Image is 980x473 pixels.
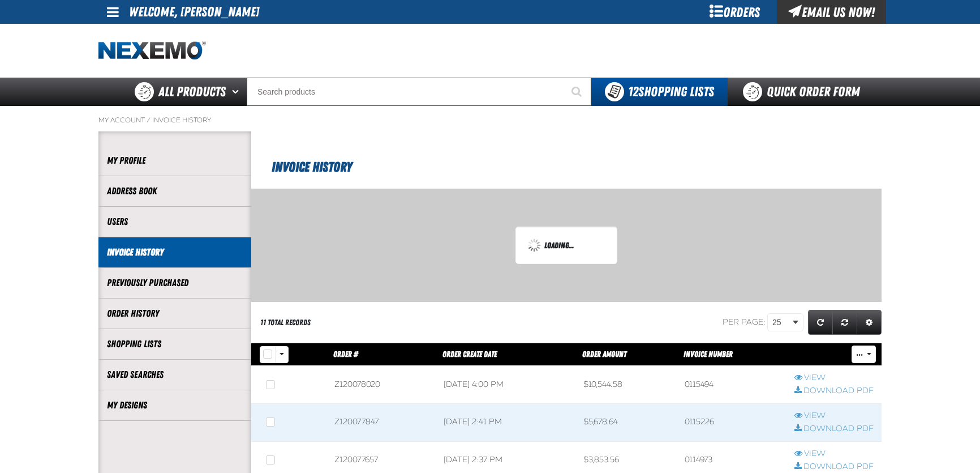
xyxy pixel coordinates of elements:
[158,82,226,102] span: All Products
[275,346,289,363] button: Rows selection options
[247,78,591,106] input: Search
[107,338,243,351] a: Shopping Lists
[575,366,677,404] td: $10,544.58
[563,78,591,106] button: Start Searching
[794,411,874,421] a: View row action
[582,350,626,359] a: Order Amount
[147,116,151,125] span: /
[794,462,874,472] a: Download PDF row action
[852,346,876,363] button: Mass Actions
[98,116,882,125] nav: Breadcrumbs
[677,366,786,404] td: 0115494
[107,154,243,167] a: My Profile
[728,78,881,106] a: Quick Order Form
[856,352,863,359] span: ...
[684,350,733,359] a: Invoice Number
[857,310,882,335] a: Expand or Collapse Grid Settings
[628,84,714,100] span: Shopping Lists
[107,246,243,259] a: Invoice History
[152,116,211,125] a: Invoice History
[107,276,243,289] a: Previously Purchased
[326,366,436,404] td: Z120078020
[107,399,243,412] a: My Designs
[677,403,786,441] td: 0115226
[326,403,436,441] td: Z120077847
[794,449,874,459] a: View row action
[591,78,728,106] button: You have 12 Shopping Lists. Open to view details
[772,317,790,329] span: 25
[575,403,677,441] td: $5,678.64
[723,317,766,327] span: Per page:
[228,78,247,106] button: Open All Products pages
[794,424,874,434] a: Download PDF row action
[832,310,857,335] a: Reset grid action
[808,310,833,335] a: Refresh grid action
[107,215,243,228] a: Users
[794,386,874,397] a: Download PDF row action
[98,41,206,61] img: Nexemo logo
[107,368,243,381] a: Saved Searches
[333,350,358,359] a: Order #
[436,403,575,441] td: [DATE] 2:41 PM
[98,116,145,125] a: My Account
[260,317,311,328] div: 11 total records
[98,41,206,61] a: Home
[272,159,352,175] span: Invoice History
[628,84,638,100] strong: 12
[794,373,874,383] a: View row action
[107,307,243,320] a: Order History
[527,238,605,252] div: Loading...
[107,185,243,198] a: Address Book
[442,350,497,359] a: Order Create Date
[786,343,882,366] th: Row actions
[436,366,575,404] td: [DATE] 4:00 PM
